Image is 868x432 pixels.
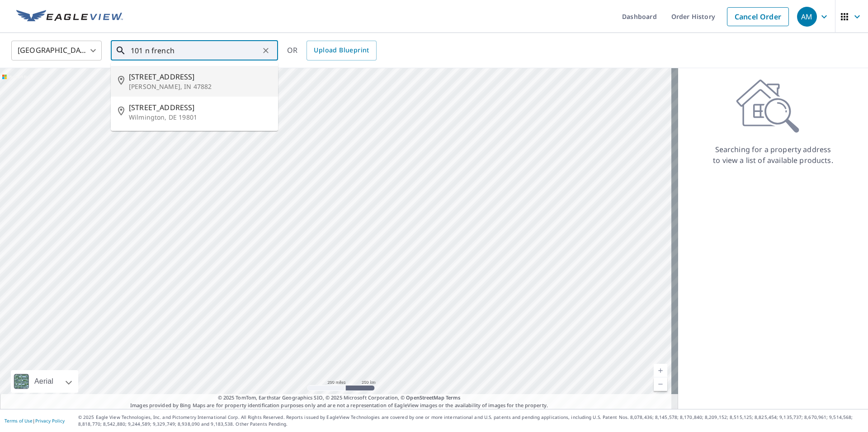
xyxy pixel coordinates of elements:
[35,418,65,424] a: Privacy Policy
[32,370,56,393] div: Aerial
[129,102,271,113] span: [STREET_ADDRESS]
[11,38,102,63] div: [GEOGRAPHIC_DATA]
[129,113,271,122] p: Wilmington, DE 19801
[78,414,863,427] p: © 2025 Eagle View Technologies, Inc. and Pictometry International Corp. All Rights Reserved. Repo...
[218,394,461,402] span: © 2025 TomTom, Earthstar Geographics SIO, © 2025 Microsoft Corporation, ©
[446,394,461,401] a: Terms
[654,377,667,391] a: Current Level 5, Zoom Out
[129,82,271,91] p: [PERSON_NAME], IN 47882
[5,418,33,424] a: Terms of Use
[131,38,259,63] input: Search by address or latitude-longitude
[314,45,369,56] span: Upload Blueprint
[797,7,817,27] div: AM
[727,7,789,26] a: Cancel Order
[406,394,444,401] a: OpenStreetMap
[287,41,377,60] div: OR
[16,10,123,23] img: EV Logo
[712,144,834,166] p: Searching for a property address to view a list of available products.
[129,71,271,82] span: [STREET_ADDRESS]
[11,370,78,393] div: Aerial
[307,41,376,60] a: Upload Blueprint
[5,418,65,423] p: |
[654,364,667,377] a: Current Level 5, Zoom In
[259,44,272,57] button: Clear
